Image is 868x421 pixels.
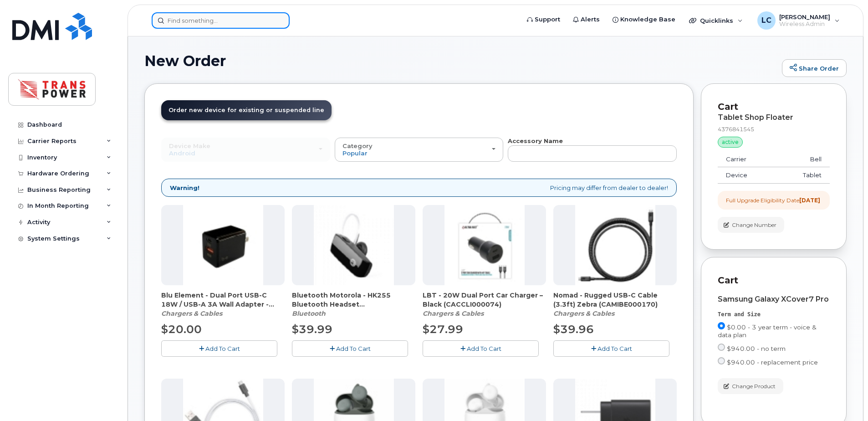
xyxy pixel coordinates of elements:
div: Blu Element - Dual Port USB-C 18W / USB-A 3A Wall Adapter - Black (Bulk) (CAHCPZ000077) [161,291,285,318]
button: Add To Cart [292,340,408,356]
h1: New Order [144,53,777,69]
span: Add To Cart [205,345,240,352]
span: Nomad - Rugged USB-C Cable (3.3ft) Zebra (CAMIBE000170) [553,291,677,309]
div: Bluetooth Motorola - HK255 Bluetooth Headset (CABTBE000046) [292,291,415,318]
span: Order new device for existing or suspended line [168,107,324,113]
div: active [718,137,743,148]
span: Category [342,142,373,149]
input: $0.00 - 3 year term - voice & data plan [718,322,725,329]
span: Bluetooth Motorola - HK255 Bluetooth Headset (CABTBE000046) [292,291,415,309]
p: Cart [718,100,830,113]
span: Add To Cart [336,345,371,352]
span: Blu Element - Dual Port USB-C 18W / USB-A 3A Wall Adapter - Black (Bulk) (CAHCPZ000077) [161,291,285,309]
span: $39.96 [553,323,594,336]
span: Change Number [732,221,776,229]
span: Add To Cart [467,345,501,352]
strong: [DATE] [799,197,820,204]
td: Device [718,167,776,184]
em: Bluetooth [292,309,326,318]
div: Tablet Shop Floater [718,113,830,122]
td: Tablet [776,167,830,184]
div: Samsung Galaxy XCover7 Pro [718,295,830,303]
span: LBT - 20W Dual Port Car Charger – Black (CACCLI000074) [423,291,546,309]
img: accessory36707.JPG [183,205,263,285]
span: $20.00 [161,323,202,336]
div: 4376841545 [718,125,830,133]
span: Popular [342,149,368,157]
div: Nomad - Rugged USB-C Cable (3.3ft) Zebra (CAMIBE000170) [553,291,677,318]
button: Category Popular [335,138,504,161]
td: Carrier [718,151,776,168]
span: $0.00 - 3 year term - voice & data plan [718,323,817,339]
div: Term and Size [718,311,830,318]
strong: Warning! [170,184,199,192]
p: Cart [718,274,830,287]
button: Change Product [718,378,783,394]
button: Change Number [718,217,784,233]
a: Share Order [782,59,847,77]
em: Chargers & Cables [161,309,222,318]
input: $940.00 - no term [718,344,725,351]
em: Chargers & Cables [423,309,484,318]
td: Bell [776,151,830,168]
em: Chargers & Cables [553,309,614,318]
div: LBT - 20W Dual Port Car Charger – Black (CACCLI000074) [423,291,546,318]
button: Add To Cart [423,340,539,356]
span: $940.00 - replacement price [727,359,818,366]
span: Add To Cart [597,345,632,352]
span: $39.99 [292,323,332,336]
img: accessory36215.JPG [444,205,525,285]
button: Add To Cart [553,340,669,356]
span: Change Product [732,382,776,390]
img: accessory36212.JPG [314,205,394,285]
span: $27.99 [423,323,463,336]
div: Full Upgrade Eligibility Date [726,196,820,204]
button: Add To Cart [161,340,277,356]
input: $940.00 - replacement price [718,357,725,365]
strong: Accessory Name [508,137,563,144]
span: $940.00 - no term [727,345,786,352]
img: accessory36548.JPG [575,205,655,285]
div: Pricing may differ from dealer to dealer! [161,179,677,197]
